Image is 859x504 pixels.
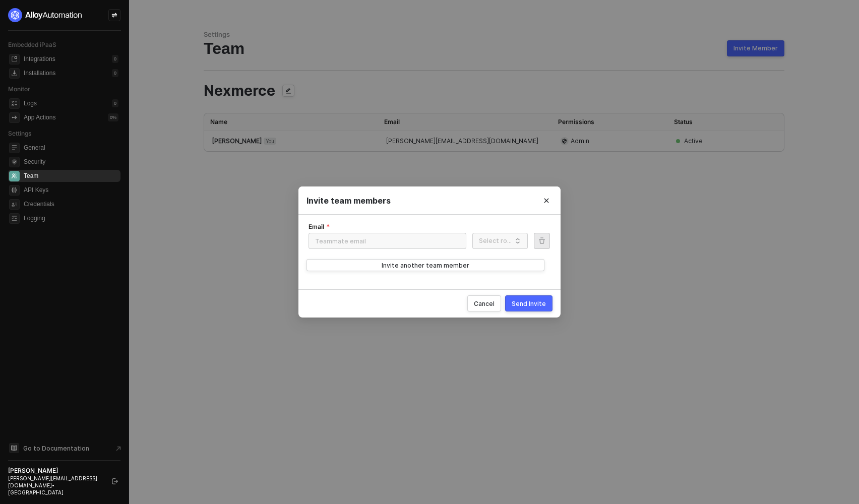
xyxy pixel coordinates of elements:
a: Knowledge Base [8,442,121,454]
span: icon-edit-team [279,83,297,101]
div: App Actions [24,113,55,122]
th: Email [378,113,552,131]
span: Embedded iPaaS [8,41,56,48]
div: Active [684,137,703,145]
div: [PERSON_NAME][EMAIL_ADDRESS][DOMAIN_NAME] • [GEOGRAPHIC_DATA] [8,475,103,496]
span: Logging [24,212,118,224]
span: general [9,143,20,153]
img: logo [8,8,83,22]
button: Close [532,186,561,215]
span: Security [24,156,118,168]
span: document-arrow [113,444,124,454]
span: installations [9,68,20,79]
div: Send Invite [512,299,546,308]
span: security [9,157,20,167]
div: [PERSON_NAME] [212,137,370,145]
span: You [264,138,276,145]
button: Invite Member [727,40,784,56]
span: icon-app-actions [9,112,20,123]
div: Settings [204,30,784,39]
div: Cancel [474,299,495,308]
div: Integrations [24,55,55,64]
div: Logs [24,99,37,108]
span: icon-swap [111,12,117,18]
span: Credentials [24,198,118,210]
span: documentation [9,443,19,453]
span: API Keys [24,184,118,196]
div: 0 [112,69,118,77]
span: api-key [9,185,20,196]
span: integrations [9,54,20,65]
span: logout [112,478,118,484]
th: Permissions [552,113,668,131]
div: 0 % [108,113,118,121]
div: Team [204,39,784,58]
span: logging [9,213,20,224]
th: Name [204,113,378,131]
span: Settings [8,130,31,137]
div: 0 [112,99,118,107]
span: Team [24,170,118,182]
span: credentials [9,199,20,210]
th: Status [668,113,755,131]
span: Go to Documentation [23,444,89,453]
button: Invite another team member [306,259,544,271]
button: Send Invite [505,295,553,311]
div: [PERSON_NAME] [8,467,103,475]
span: Nexmerce [204,84,275,98]
a: logo [8,8,120,22]
span: icon-logs [9,98,20,109]
span: Monitor [8,85,30,93]
span: icon-admin [560,137,569,145]
div: Invite Member [733,44,778,52]
span: team [9,171,20,181]
div: Invite another team member [382,261,469,270]
span: General [24,142,118,154]
td: [PERSON_NAME][EMAIL_ADDRESS][DOMAIN_NAME] [378,131,552,151]
label: Email [309,223,330,231]
div: 0 [112,55,118,63]
div: Installations [24,69,55,78]
button: Cancel [467,295,501,311]
div: Invite team members [306,196,553,206]
input: Email [309,233,466,249]
span: Admin [571,137,589,145]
